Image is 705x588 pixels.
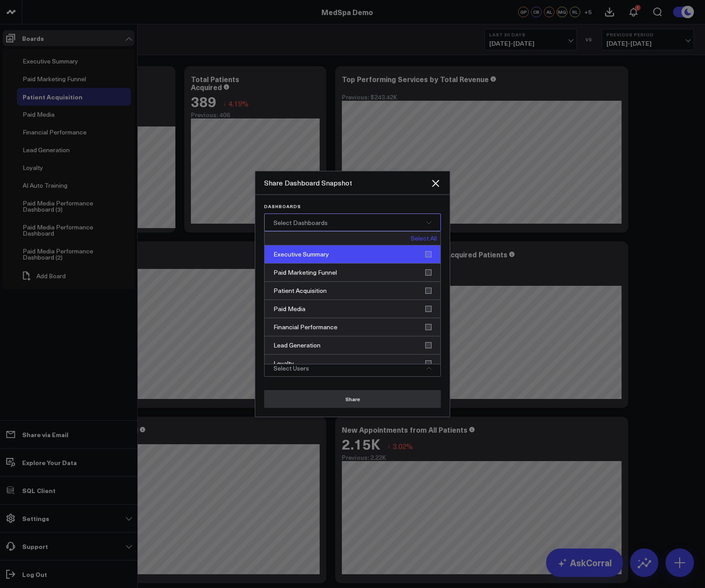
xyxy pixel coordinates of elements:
[264,390,441,408] button: Share
[430,178,441,189] button: Close
[264,178,430,188] div: Share Dashboard Snapshot
[273,364,309,372] span: Select Users
[411,235,437,241] a: Select All
[264,204,441,209] p: Dashboards
[273,218,328,227] span: Select Dashboards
